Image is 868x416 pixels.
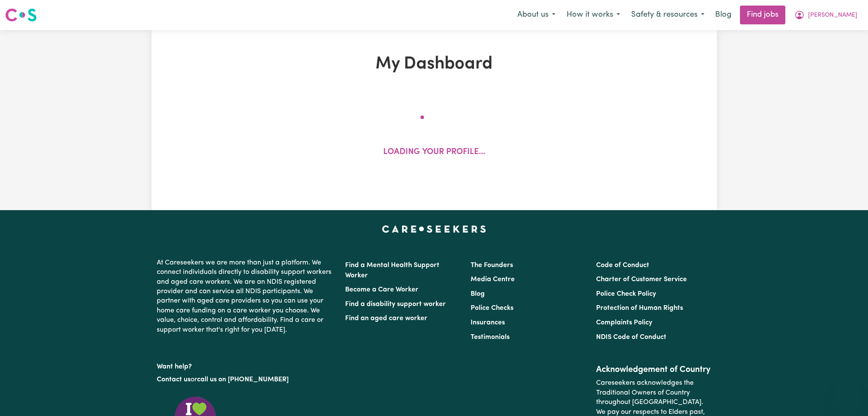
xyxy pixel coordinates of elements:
a: Become a Care Worker [345,286,418,293]
a: Find an aged care worker [345,315,427,322]
button: About us [512,6,561,24]
a: Complaints Policy [596,319,652,326]
a: Find jobs [740,6,785,24]
p: or [157,371,335,388]
a: call us on [PHONE_NUMBER] [197,376,289,383]
a: Code of Conduct [596,262,649,269]
button: How it works [561,6,626,24]
p: At Careseekers we are more than just a platform. We connect individuals directly to disability su... [157,255,335,338]
a: The Founders [471,262,513,269]
a: Find a disability support worker [345,301,446,308]
button: Safety & resources [626,6,710,24]
h2: Acknowledgement of Country [596,365,711,375]
span: [PERSON_NAME] [808,11,857,20]
button: My Account [789,6,863,24]
a: Contact us [157,376,191,383]
a: Charter of Customer Service [596,276,687,283]
p: Loading your profile... [383,146,485,159]
p: Want help? [157,359,335,371]
a: Media Centre [471,276,515,283]
a: NDIS Code of Conduct [596,334,666,341]
a: Insurances [471,319,505,326]
a: Blog [471,291,485,297]
iframe: Button to launch messaging window [834,382,861,409]
a: Testimonials [471,334,510,341]
h1: My Dashboard [251,54,617,74]
img: Careseekers logo [5,7,37,23]
a: Blog [710,6,737,24]
a: Find a Mental Health Support Worker [345,262,439,279]
a: Protection of Human Rights [596,305,683,312]
a: Police Check Policy [596,291,656,297]
a: Careseekers logo [5,5,37,25]
a: Police Checks [471,305,513,312]
a: Careseekers home page [382,226,486,232]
